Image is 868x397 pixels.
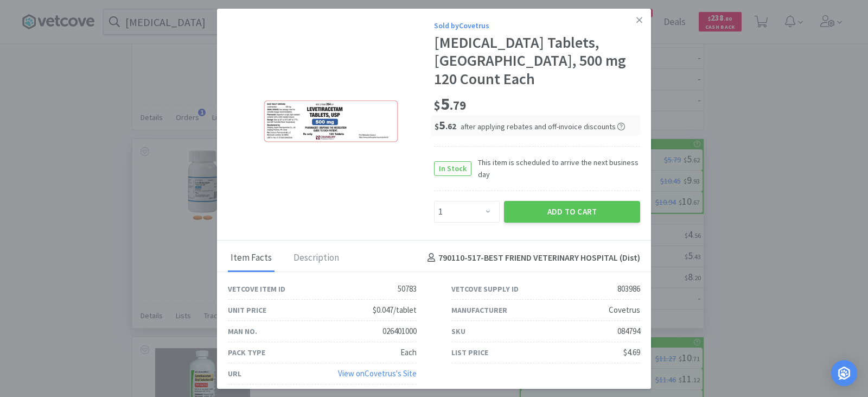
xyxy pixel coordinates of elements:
div: Unit Price [228,304,266,316]
div: Covetrus [609,304,640,317]
div: 803986 [617,282,640,295]
div: Man No. [228,325,257,337]
span: . 62 [445,121,456,131]
div: $0.047/tablet [373,304,417,317]
div: [MEDICAL_DATA] Tablets, [GEOGRAPHIC_DATA], 500 mg 120 Count Each [434,34,640,89]
img: bb71893ea2894e81ba022041dfc669fc_803986.png [263,99,399,143]
span: . 79 [450,98,466,113]
span: $ [435,121,439,131]
span: In Stock [435,162,471,175]
span: $ [434,98,441,113]
div: 50783 [398,282,417,295]
div: Open Intercom Messenger [831,360,857,386]
div: Vetcove Item ID [228,283,285,295]
div: Sold by Covetrus [434,20,640,31]
div: Item Facts [228,245,275,272]
button: Add to Cart [504,201,640,223]
span: 5 [435,117,456,133]
div: 084794 [617,325,640,338]
div: $4.69 [623,346,640,359]
div: 026401000 [382,325,417,338]
div: List Price [451,346,488,358]
span: This item is scheduled to arrive the next business day [471,156,640,181]
div: Each [400,346,417,359]
span: 5 [434,93,466,115]
span: after applying rebates and off-invoice discounts [461,122,625,131]
div: Description [291,245,342,272]
div: URL [228,368,241,380]
a: View onCovetrus's Site [338,368,417,379]
h4: 790110-517 - BEST FRIEND VETERINARY HOSPITAL (Dist) [423,251,640,265]
div: Vetcove Supply ID [451,283,519,295]
div: Pack Type [228,346,265,358]
div: SKU [451,325,465,337]
div: Manufacturer [451,304,507,316]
